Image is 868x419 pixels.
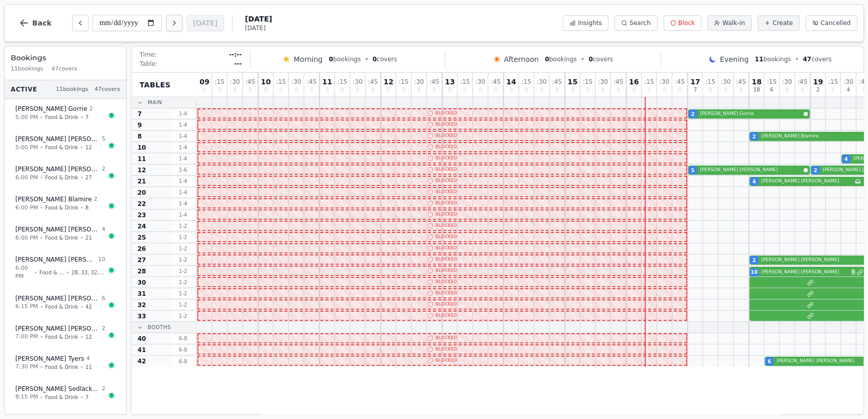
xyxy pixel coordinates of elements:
span: 0 [279,87,282,92]
span: 8:15 PM [15,393,38,402]
span: [PERSON_NAME] Blamire [15,195,92,203]
span: [PERSON_NAME] [PERSON_NAME] [761,269,849,276]
span: [PERSON_NAME] Blamire [761,133,863,140]
span: 0 [862,87,865,92]
span: 0 [601,87,604,92]
span: 1 - 4 [171,200,195,207]
span: Booths [148,323,171,331]
span: 8 [85,204,88,212]
span: 1 - 2 [171,301,195,309]
span: Food & Drink [45,174,78,181]
span: : 45 [429,79,439,85]
span: Food & Drink [45,363,78,371]
span: Food & Drink [45,113,78,121]
span: • [365,55,369,63]
button: [PERSON_NAME] [PERSON_NAME]26:00 PM•Food & Drink•27 [9,159,122,188]
span: : 30 [230,79,240,85]
button: Walk-in [707,15,751,31]
span: 4 [847,87,850,92]
span: [PERSON_NAME] Gorrie [15,105,87,113]
span: : 30 [598,79,608,85]
span: Food & Drink [45,333,78,341]
span: [PERSON_NAME] Sedlackova [15,385,100,393]
span: 1 - 4 [171,110,195,118]
span: • [34,269,37,276]
span: 26 [138,245,146,253]
span: 0 [510,87,513,92]
span: [PERSON_NAME] Gorrie [700,110,802,118]
span: 47 covers [52,65,77,74]
span: • [80,303,83,311]
span: 8 [138,132,142,141]
span: Food & Drink [45,303,78,311]
span: 0 [417,87,420,92]
span: 0 [387,87,390,92]
span: 0 [724,87,727,92]
span: 0 [329,56,333,63]
span: 1 - 6 [171,166,195,174]
span: Food & Drink [45,144,78,151]
span: 1 - 2 [171,278,195,286]
span: • [581,55,584,63]
span: 24 [138,222,146,230]
span: 5 [691,167,695,174]
span: • [80,333,83,341]
span: 2 [102,385,105,393]
span: : 15 [644,79,654,85]
span: : 45 [368,79,378,85]
button: Back [11,11,60,35]
span: 2 [102,324,105,333]
span: 6:15 PM [15,302,38,311]
span: 0 [616,87,620,92]
span: 0 [663,87,666,92]
span: 6 - 8 [171,346,195,354]
span: 12 [85,144,92,151]
span: Food & Drink [39,269,64,276]
span: 27 [138,256,146,264]
span: 11 [85,363,92,371]
span: • [40,144,43,151]
span: Time: [140,51,156,59]
span: 47 covers [95,85,120,94]
button: Previous day [72,15,88,31]
span: • [80,234,83,242]
span: 10 [138,144,146,152]
span: bookings [545,55,577,63]
span: 7 [138,110,142,118]
span: : 15 [767,79,776,85]
span: 12 [85,333,92,341]
span: : 15 [521,79,531,85]
button: [PERSON_NAME] Sedlackova28:15 PM•Food & Drink•7 [9,379,122,407]
span: 31 [138,290,146,298]
span: 11 bookings [11,65,43,74]
span: 1 - 4 [171,177,195,185]
span: [PERSON_NAME] [PERSON_NAME] [15,135,100,143]
button: Block [664,15,701,31]
button: [PERSON_NAME] [PERSON_NAME]66:15 PM•Food & Drink•42 [9,289,122,317]
span: 4 [86,355,90,363]
span: 47 [803,56,811,63]
span: : 30 [782,79,792,85]
span: 0 [545,56,549,63]
span: : 45 [307,79,316,85]
span: 6:00 PM [15,264,32,281]
span: 0 [432,87,436,92]
span: • [80,363,83,371]
span: 0 [310,87,313,92]
span: : 45 [613,79,623,85]
span: Table: [140,60,157,68]
button: [PERSON_NAME] [PERSON_NAME]46:00 PM•Food & Drink•21 [9,220,122,248]
span: 41 [138,346,146,354]
span: • [80,113,83,121]
span: 42 [85,303,92,311]
span: 11 [322,78,332,85]
span: 18 [753,87,760,92]
span: : 45 [675,79,684,85]
span: 7 [85,113,88,121]
span: Food & Drink [45,234,78,242]
button: [PERSON_NAME] Blamire26:00 PM•Food & Drink•8 [9,190,122,218]
span: 28 [138,267,146,275]
span: 40 [138,335,146,343]
button: [PERSON_NAME] Tyers47:30 PM•Food & Drink•11 [9,349,122,377]
span: : 45 [552,79,562,85]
